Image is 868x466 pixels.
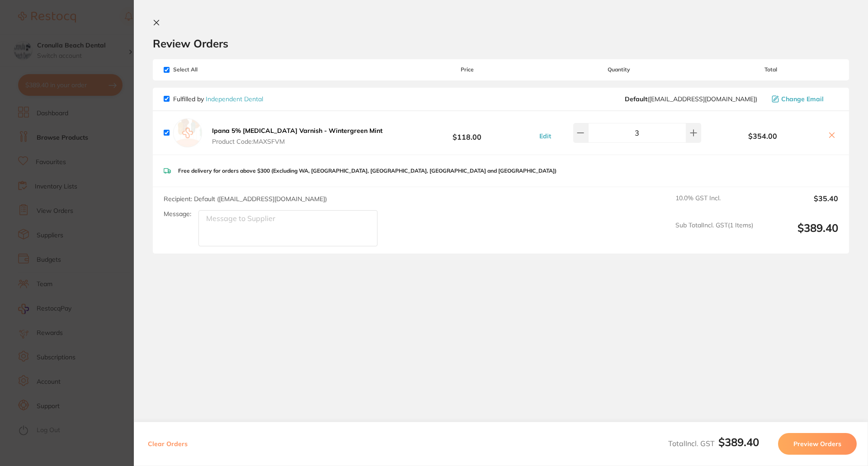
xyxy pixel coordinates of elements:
span: Sub Total Incl. GST ( 1 Items) [675,221,753,246]
output: $35.40 [760,194,838,214]
span: Price [400,66,534,73]
label: Message: [164,210,191,218]
p: Fulfilled by [173,95,263,103]
b: $389.40 [718,435,759,449]
span: Select All [164,66,254,73]
b: Ipana 5% [MEDICAL_DATA] Varnish - Wintergreen Mint [212,127,382,135]
button: Preview Orders [778,433,857,455]
span: Total Incl. GST [668,439,759,448]
p: Free delivery for orders above $300 (Excluding WA, [GEOGRAPHIC_DATA], [GEOGRAPHIC_DATA], [GEOGRAP... [178,168,557,174]
img: empty.jpg [173,118,202,147]
span: Change Email [781,95,824,103]
button: Ipana 5% [MEDICAL_DATA] Varnish - Wintergreen Mint Product Code:MAXSFVM [209,127,385,146]
span: Product Code: MAXSFVM [212,138,382,145]
a: Independent Dental [206,95,263,103]
button: Clear Orders [145,433,190,455]
button: Edit [537,132,554,140]
h2: Review Orders [153,37,849,50]
button: Change Email [769,95,838,103]
span: Total [703,66,838,73]
b: $118.00 [400,124,534,141]
span: 10.0 % GST Incl. [675,194,753,214]
span: Quantity [535,66,703,73]
span: orders@independentdental.com.au [625,95,757,103]
span: Recipient: Default ( [EMAIL_ADDRESS][DOMAIN_NAME] ) [164,195,327,203]
output: $389.40 [760,221,838,246]
b: Default [625,95,647,103]
b: $354.00 [703,132,822,140]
